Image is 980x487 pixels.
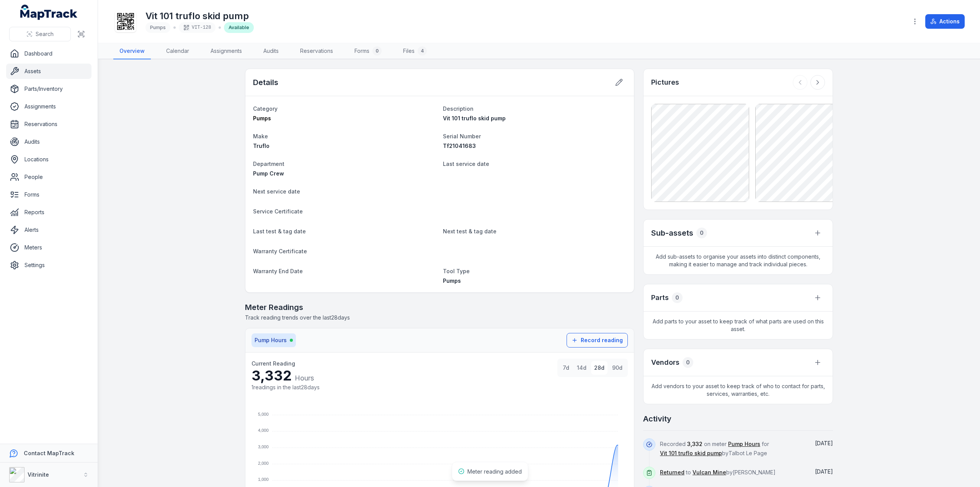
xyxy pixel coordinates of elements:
div: 3,332 [252,368,320,384]
a: Reports [6,205,91,220]
h3: Pictures [651,77,679,88]
span: Serial Number [443,133,481,139]
a: Pump Hours [728,440,760,448]
a: Reservations [6,116,91,132]
span: Pumps [443,277,461,284]
tspan: 1,000 [258,477,269,482]
span: Recorded on meter for by Talbot Le Page [660,441,769,456]
span: Vit 101 truflo skid pump [443,115,506,121]
h3: Parts [651,292,669,303]
button: 90d [609,361,626,375]
time: 07/10/2025, 1:49:13 pm [815,440,833,446]
span: to by [PERSON_NAME] [660,469,776,476]
button: Record reading [567,333,628,348]
button: 7d [560,361,572,375]
a: Reservations [294,43,339,59]
span: Add sub-assets to organise your assets into distinct components, making it easier to manage and t... [644,247,833,274]
span: Make [253,133,268,139]
span: Last service date [443,161,489,167]
div: 4 [418,46,427,56]
a: Vit 101 truflo skid pump [660,449,722,457]
span: Add parts to your asset to keep track of what parts are used on this asset. [644,312,833,339]
a: MapTrack [20,5,78,20]
a: Forms0 [348,43,388,59]
span: Last test & tag date [253,228,306,234]
span: Warranty End Date [253,268,303,274]
a: Locations [6,152,91,167]
span: Record reading [581,336,623,344]
span: Search [36,30,54,38]
span: Pumps [150,25,166,30]
span: [DATE] [815,440,833,446]
strong: Contact MapTrack [24,450,74,456]
strong: Vitrinite [28,471,49,478]
a: Assets [6,64,91,79]
div: 0 [683,357,693,368]
span: Service Certificate [253,208,303,215]
div: 0 [372,46,382,56]
span: Next test & tag date [443,228,497,234]
a: Alerts [6,222,91,238]
tspan: 2,000 [258,461,269,466]
button: 14d [574,361,590,375]
tspan: 5,000 [258,412,269,416]
button: Pump Hours [252,333,296,347]
span: Hours [295,374,314,382]
span: Add vendors to your asset to keep track of who to contact for parts, services, warranties, etc. [644,376,833,404]
tspan: 4,000 [258,428,269,433]
span: Pumps [253,115,271,121]
a: Settings [6,257,91,273]
a: Parts/Inventory [6,81,91,97]
button: 28d [591,361,608,375]
span: Truflo [253,143,269,149]
button: Search [9,27,71,41]
span: Current Reading [252,360,295,367]
span: 3,332 [687,441,702,447]
div: VIT-128 [179,22,216,33]
div: 1 readings in the last 28 days [252,384,320,391]
tspan: 3,000 [258,444,269,449]
h2: Meter Readings [245,302,634,313]
button: Actions [925,14,965,29]
span: Category [253,105,278,112]
div: 0 [672,292,683,303]
h2: Activity [643,413,671,424]
a: Audits [6,134,91,149]
a: Meters [6,240,91,255]
div: 0 [696,228,707,238]
a: People [6,169,91,185]
span: Pump Hours [255,336,287,344]
span: [DATE] [815,468,833,475]
div: Available [224,22,254,33]
time: 02/10/2025, 4:04:38 pm [815,468,833,475]
a: Dashboard [6,46,91,61]
a: Overview [113,43,151,59]
span: Tf21041683 [443,143,476,149]
a: Forms [6,187,91,202]
span: Next service date [253,188,300,195]
span: Warranty Certificate [253,248,307,254]
a: Audits [257,43,285,59]
a: Files4 [397,43,433,59]
h3: Vendors [651,357,679,368]
span: Track reading trends over the last 28 days [245,314,350,321]
span: Department [253,161,284,167]
a: Assignments [204,43,248,59]
span: Meter reading added [467,468,522,475]
a: Returned [660,469,684,476]
span: Tool Type [443,268,470,274]
a: Vulcan Mine [693,469,726,476]
a: Calendar [160,43,195,59]
h1: Vit 101 truflo skid pump [145,10,254,22]
h2: Sub-assets [651,228,693,238]
span: Pump Crew [253,170,284,177]
a: Assignments [6,99,91,114]
span: Description [443,105,474,112]
h2: Details [253,77,278,88]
